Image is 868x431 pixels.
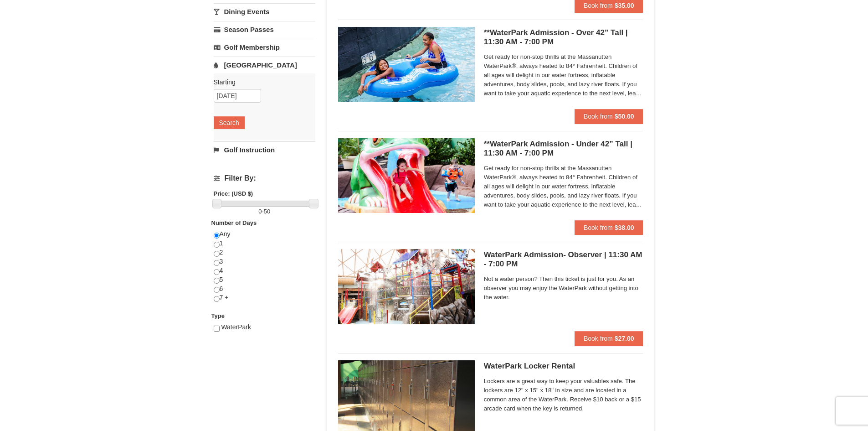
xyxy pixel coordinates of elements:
[211,312,225,319] strong: Type
[615,224,634,231] strong: $38.00
[484,275,643,302] span: Not a water person? Then this ticket is just for you. As an observer you may enjoy the WaterPark ...
[484,250,643,269] h5: WaterPark Admission- Observer | 11:30 AM - 7:00 PM
[214,207,315,216] label: -
[575,220,643,235] button: Book from $38.00
[214,116,245,129] button: Search
[484,164,643,209] span: Get ready for non-stop thrills at the Massanutten WaterPark®, always heated to 84° Fahrenheit. Ch...
[214,230,315,312] div: Any 1 2 3 4 5 6 7 +
[214,39,315,56] a: Golf Membership
[584,335,613,342] span: Book from
[214,190,253,197] strong: Price: (USD $)
[584,224,613,231] span: Book from
[484,377,643,413] span: Lockers are a great way to keep your valuables safe. The lockers are 12" x 15" x 18" in size and ...
[615,335,634,342] strong: $27.00
[214,3,315,20] a: Dining Events
[214,21,315,38] a: Season Passes
[214,57,315,73] a: [GEOGRAPHIC_DATA]
[338,249,475,324] img: 6619917-1522-bd7b88d9.jpg
[615,2,634,9] strong: $35.00
[615,113,634,120] strong: $50.00
[338,27,475,102] img: 6619917-720-80b70c28.jpg
[575,109,643,124] button: Book from $50.00
[258,208,262,215] span: 0
[264,208,270,215] span: 50
[584,113,613,120] span: Book from
[484,28,643,47] h5: **WaterPark Admission - Over 42” Tall | 11:30 AM - 7:00 PM
[211,219,257,226] strong: Number of Days
[214,78,308,87] label: Starting
[221,323,251,331] span: WaterPark
[575,331,643,346] button: Book from $27.00
[584,2,613,9] span: Book from
[484,52,643,98] span: Get ready for non-stop thrills at the Massanutten WaterPark®, always heated to 84° Fahrenheit. Ch...
[214,174,315,182] h4: Filter By:
[484,140,643,158] h5: **WaterPark Admission - Under 42” Tall | 11:30 AM - 7:00 PM
[338,138,475,213] img: 6619917-732-e1c471e4.jpg
[214,141,315,158] a: Golf Instruction
[484,362,643,371] h5: WaterPark Locker Rental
